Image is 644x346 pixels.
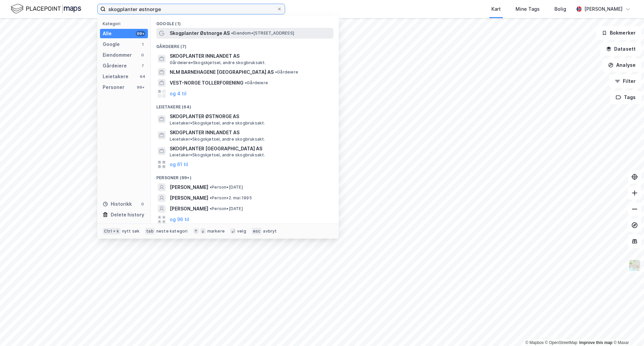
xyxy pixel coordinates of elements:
[210,195,252,201] span: Person • 2. mai 1995
[136,85,145,90] div: 99+
[252,228,262,235] div: esc
[170,160,188,168] button: og 61 til
[210,206,243,211] span: Person • [DATE]
[545,340,578,345] a: OpenStreetMap
[210,195,212,200] span: •
[231,31,294,36] span: Eiendom • [STREET_ADDRESS]
[170,90,186,98] button: og 4 til
[103,72,128,81] div: Leietakere
[628,259,641,272] img: Z
[170,215,189,224] button: og 96 til
[610,91,641,104] button: Tags
[140,52,145,58] div: 0
[170,205,208,213] span: [PERSON_NAME]
[151,39,339,51] div: Gårdeiere (7)
[516,5,540,13] div: Mine Tags
[554,5,566,13] div: Bolig
[122,229,140,234] div: nytt søk
[140,201,145,207] div: 0
[140,74,145,79] div: 64
[609,75,641,88] button: Filter
[275,69,277,75] span: •
[151,99,339,111] div: Leietakere (64)
[596,26,641,40] button: Bokmerker
[170,137,265,142] span: Leietaker • Skogskjøtsel, andre skogbruksakt.
[170,152,265,158] span: Leietaker • Skogskjøtsel, andre skogbruksakt.
[151,16,339,28] div: Google (1)
[602,58,641,72] button: Analyse
[491,5,501,13] div: Kart
[156,229,188,234] div: neste kategori
[151,170,339,182] div: Personer (99+)
[210,206,212,211] span: •
[210,185,243,190] span: Person • [DATE]
[525,340,544,345] a: Mapbox
[170,129,331,137] span: SKOGPLANTER INNLANDET AS
[170,145,331,153] span: SKOGPLANTER [GEOGRAPHIC_DATA] AS
[584,5,623,13] div: [PERSON_NAME]
[136,31,145,36] div: 99+
[275,69,298,75] span: Gårdeiere
[103,51,132,59] div: Eiendommer
[170,60,266,65] span: Gårdeiere • Skogskjøtsel, andre skogbruksakt.
[103,83,124,91] div: Personer
[103,62,127,70] div: Gårdeiere
[245,80,268,86] span: Gårdeiere
[610,314,644,346] div: Kontrollprogram for chat
[610,314,644,346] iframe: Chat Widget
[600,42,641,56] button: Datasett
[170,112,331,120] span: SKOGPLANTER ØSTNORGE AS
[103,228,121,235] div: Ctrl + k
[145,228,155,235] div: tab
[207,229,225,234] div: markere
[170,79,244,87] span: VEST-NORGE TOLLERFORENING
[103,30,112,38] div: Alle
[170,68,274,76] span: NLM BARNEHAGENE [GEOGRAPHIC_DATA] AS
[103,40,120,48] div: Google
[263,229,277,234] div: avbryt
[245,80,247,85] span: •
[170,29,230,37] span: Skogplanter Østnorge AS
[11,3,81,15] img: logo.f888ab2527a4732fd821a326f86c7f29.svg
[579,340,612,345] a: Improve this map
[103,200,132,208] div: Historikk
[140,42,145,47] div: 1
[210,185,212,190] span: •
[237,229,246,234] div: velg
[231,31,233,36] span: •
[111,211,144,219] div: Delete history
[170,52,331,60] span: SKOGPLANTER INNLANDET AS
[103,21,148,26] div: Kategori
[106,4,277,14] input: Søk på adresse, matrikkel, gårdeiere, leietakere eller personer
[170,183,208,191] span: [PERSON_NAME]
[170,120,265,126] span: Leietaker • Skogskjøtsel, andre skogbruksakt.
[140,63,145,68] div: 7
[170,194,208,202] span: [PERSON_NAME]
